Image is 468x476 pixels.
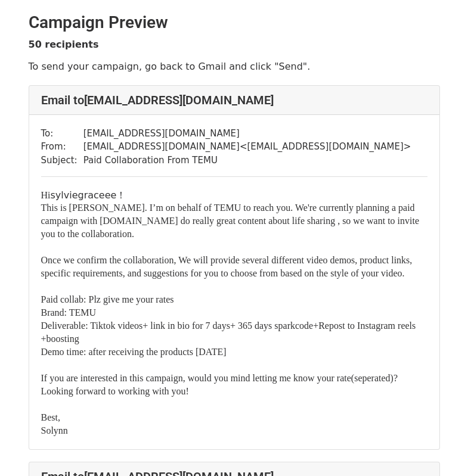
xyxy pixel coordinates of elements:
[41,425,68,435] span: Solynn
[41,294,174,304] span: Paid collab: Plz give me your rates
[41,321,416,344] span: Deliverable: Tiktok videos+ link in bio for 7 days+ 365 days sparkcode+Repost to Instagram reels ...
[41,203,420,239] span: This is [PERSON_NAME]. I’m on behalf of TEMU to reach you. We're currently planning a paid campai...
[41,412,60,422] span: Best,
[41,255,413,278] span: Once we confirm the collaboration, We will provide several different video demos, product links, ...
[83,127,411,141] td: [EMAIL_ADDRESS][DOMAIN_NAME]
[83,140,411,154] td: [EMAIL_ADDRESS][DOMAIN_NAME] < [EMAIL_ADDRESS][DOMAIN_NAME] >
[41,347,227,357] span: Demo time: after receiving the products [DATE]
[41,189,427,201] p: sylviegraceee
[29,39,99,50] strong: 50 recipients
[116,190,126,200] span: ！
[29,60,440,73] p: To send your campaign, go back to Gmail and click "Send".
[41,307,97,318] span: Brand: TEMU
[29,13,440,33] h2: Campaign Preview
[41,93,427,107] h4: Email to [EMAIL_ADDRESS][DOMAIN_NAME]
[41,154,83,167] td: Subject:
[41,190,51,200] span: Hi
[41,127,83,141] td: To:
[41,140,83,154] td: From:
[41,373,398,396] span: If you are interested in this campaign, would you mind letting me know your rate(seperated)? Look...
[83,154,411,167] td: Paid Collaboration From TEMU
